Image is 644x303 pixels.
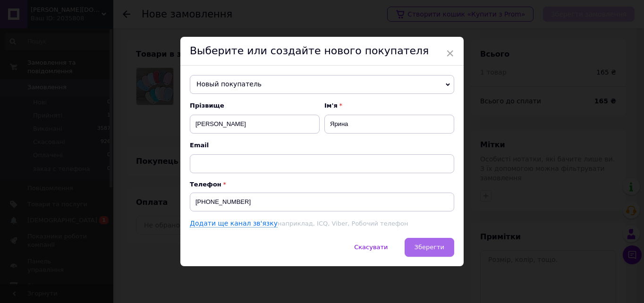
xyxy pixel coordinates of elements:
span: наприклад, ICQ, Viber, Робочий телефон [278,220,408,227]
input: +38 096 0000000 [190,193,454,211]
span: Зберегти [415,244,444,251]
button: Скасувати [344,238,398,257]
span: Прізвище [190,101,320,110]
button: Зберегти [405,238,454,257]
input: Наприклад: Іван [324,115,454,134]
a: Додати ще канал зв'язку [190,219,278,227]
span: Скасувати [354,244,388,251]
span: Новый покупатель [190,75,454,94]
span: Ім'я [324,101,454,110]
p: Телефон [190,181,454,188]
span: × [446,45,454,61]
div: Выберите или создайте нового покупателя [180,37,464,66]
input: Наприклад: Іванов [190,115,320,134]
span: Email [190,141,454,150]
